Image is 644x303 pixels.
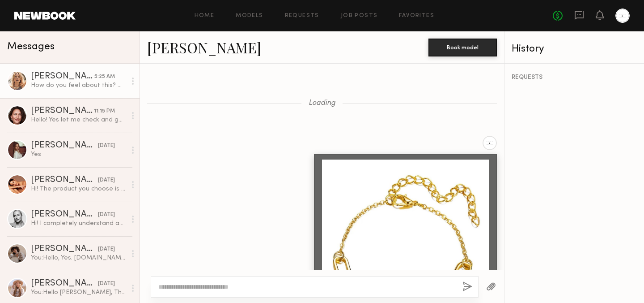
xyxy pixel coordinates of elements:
[31,141,98,150] div: [PERSON_NAME]
[31,279,98,288] div: [PERSON_NAME]
[31,245,98,254] div: [PERSON_NAME]
[31,210,98,219] div: [PERSON_NAME]
[195,13,215,19] a: Home
[31,150,126,159] div: Yes
[399,13,434,19] a: Favorites
[147,38,261,57] a: [PERSON_NAME]
[285,13,319,19] a: Requests
[94,73,115,81] div: 5:25 AM
[94,107,115,116] div: 11:15 PM
[31,185,126,193] div: Hi! The product you choose is fine, I like all the products in general, no problem!
[98,211,115,219] div: [DATE]
[309,100,335,107] span: Loading
[7,42,55,52] span: Messages
[428,39,497,56] button: Book model
[98,245,115,254] div: [DATE]
[31,107,94,116] div: [PERSON_NAME]
[428,43,497,51] a: Book model
[98,142,115,150] div: [DATE]
[236,13,263,19] a: Models
[512,74,637,81] div: REQUESTS
[31,288,126,297] div: You: Hello [PERSON_NAME], Thank you very much for your kind response. We would be delighted to pr...
[31,176,98,185] div: [PERSON_NAME]
[31,81,126,90] div: How do you feel about this? Do you think it goes together? I think I can do something really nice...
[31,116,126,124] div: Hello! Yes let me check and get bsck!
[98,176,115,185] div: [DATE]
[31,219,126,228] div: Hi! I completely understand about the limited quantities. Since I typically reserve collaboration...
[31,72,94,81] div: [PERSON_NAME]
[512,44,637,54] div: History
[341,13,378,19] a: Job Posts
[98,280,115,288] div: [DATE]
[31,254,126,262] div: You: Hello, Yes. [DOMAIN_NAME] Thank you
